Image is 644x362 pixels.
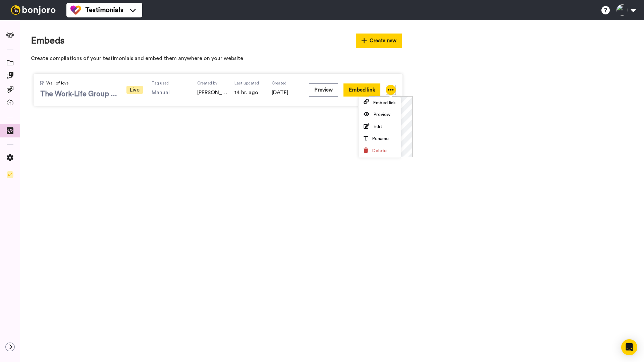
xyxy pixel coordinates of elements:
[8,5,58,15] img: bj-logo-header-white.svg
[621,339,637,355] div: Open Intercom Messenger
[356,34,402,48] button: Create new
[372,136,389,141] span: Rename
[272,88,302,97] span: [DATE]
[234,88,265,97] span: 14 hr. ago
[373,101,396,105] span: Embed link
[373,112,390,117] span: Preview
[126,86,143,94] span: Live
[343,83,380,97] button: Embed link
[70,5,81,15] img: tm-color.svg
[197,88,227,97] span: [PERSON_NAME]
[46,80,68,86] span: Wall of love
[7,171,13,178] img: Checklist.svg
[152,80,173,86] span: Tag used
[31,55,402,62] p: Create compilations of your testimonials and embed them anywhere on your website
[152,88,190,97] span: Manual
[197,80,227,86] span: Created by
[85,5,123,15] span: Testimonials
[272,80,302,86] span: Created
[309,83,338,97] button: Preview
[31,36,64,46] h1: Embeds
[234,80,265,86] span: Last updated
[373,124,382,129] span: Edit
[372,148,387,153] span: Delete
[40,89,117,99] span: The Work-Life Group Testimonials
